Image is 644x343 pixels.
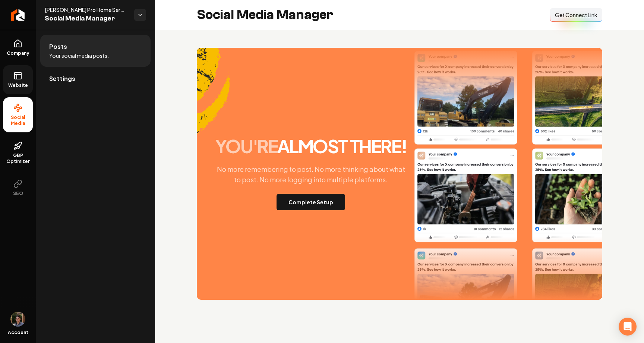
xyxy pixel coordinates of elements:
[49,42,67,51] span: Posts
[10,191,26,196] span: SEO
[3,152,33,164] span: GBP Optimizer
[550,8,602,22] button: Get Connect Link
[11,9,25,21] img: Rebolt Logo
[40,67,151,91] a: Settings
[49,52,109,59] span: Your social media posts.
[49,74,75,83] span: Settings
[45,6,128,13] span: [PERSON_NAME] Pro Home Services
[4,50,32,56] span: Company
[210,164,411,185] p: No more remembering to post. No more thinking about what to post. No more logging into multiple p...
[8,330,28,336] span: Account
[10,312,25,327] img: Mitchell Stahl
[197,7,333,22] h2: Social Media Manager
[532,51,635,242] img: Post Two
[555,11,597,19] span: Get Connect Link
[215,137,407,155] h2: almost there!
[3,135,33,170] a: GBP Optimizer
[619,318,637,336] div: Open Intercom Messenger
[3,114,33,126] span: Social Media
[10,312,25,327] button: Open user button
[45,13,128,24] span: Social Media Manager
[3,33,33,62] a: Company
[5,82,31,88] span: Website
[414,51,517,242] img: Post One
[277,194,345,210] button: Complete Setup
[197,48,230,155] img: Accent
[3,65,33,94] a: Website
[3,173,33,202] button: SEO
[215,135,278,157] span: you're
